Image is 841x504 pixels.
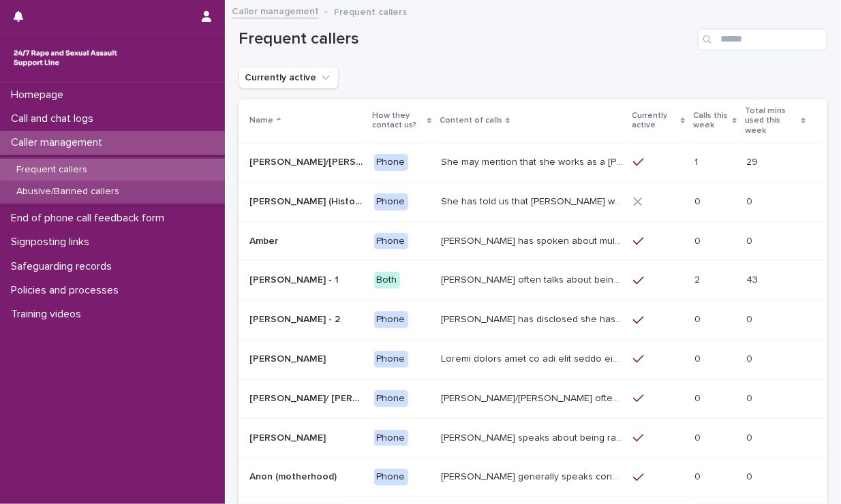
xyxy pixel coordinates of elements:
button: Currently active [239,67,339,89]
p: How they contact us? [373,108,424,133]
p: Anon (motherhood) [249,469,339,483]
tr: [PERSON_NAME] - 1[PERSON_NAME] - 1 Both[PERSON_NAME] often talks about being raped a night before... [239,261,827,300]
tr: [PERSON_NAME][PERSON_NAME] Phone[PERSON_NAME] speaks about being raped and abused by the police a... [239,418,827,458]
p: [PERSON_NAME] - 2 [249,311,343,326]
p: 0 [746,469,755,483]
div: Phone [374,193,408,210]
p: 0 [694,390,703,405]
p: 0 [694,469,703,483]
tr: [PERSON_NAME]/[PERSON_NAME] (Anon/'I don't know'/'I can't remember')[PERSON_NAME]/[PERSON_NAME] (... [239,142,827,182]
p: Caller speaks about being raped and abused by the police and her ex-husband of 20 years. She has ... [441,430,625,444]
p: 0 [694,311,703,326]
p: 0 [746,233,755,247]
a: Caller management [232,3,319,18]
p: Currently active [632,108,677,133]
p: Amber [249,233,281,247]
p: Training videos [5,308,92,321]
input: Search [698,29,827,50]
p: 2 [694,272,703,286]
p: Anna/Emma often talks about being raped at gunpoint at the age of 13/14 by her ex-partner, aged 1... [441,390,625,405]
p: 0 [746,351,755,365]
h1: Frequent callers [239,29,692,49]
p: 0 [746,430,755,444]
p: Amy often talks about being raped a night before or 2 weeks ago or a month ago. She also makes re... [441,272,625,286]
p: Frequent callers [5,164,98,176]
p: 0 [746,311,755,326]
p: Call and chat logs [5,112,104,125]
tr: [PERSON_NAME][PERSON_NAME] PhoneLoremi dolors amet co adi elit seddo eiu tempor in u labor et dol... [239,339,827,379]
p: Frequent callers [334,3,407,18]
p: Andrew shared that he has been raped and beaten by a group of men in or near his home twice withi... [441,351,625,365]
p: Total mins used this week [745,104,798,138]
p: [PERSON_NAME] [249,351,328,365]
p: 43 [746,272,761,286]
p: Caller generally speaks conversationally about many different things in her life and rarely speak... [441,469,625,483]
p: Calls this week [693,108,729,133]
p: She has told us that Prince Andrew was involved with her abuse. Men from Hollywood (or 'Hollywood... [441,193,625,208]
tr: AmberAmber Phone[PERSON_NAME] has spoken about multiple experiences of [MEDICAL_DATA]. [PERSON_NA... [239,221,827,261]
div: Phone [374,390,408,407]
p: [PERSON_NAME]/ [PERSON_NAME] [249,390,366,405]
p: [PERSON_NAME] (Historic Plan) [249,193,366,208]
p: Safeguarding records [5,260,123,273]
p: 1 [694,154,701,168]
div: Phone [374,154,408,171]
p: Abbie/Emily (Anon/'I don't know'/'I can't remember') [249,154,366,168]
p: Policies and processes [5,284,129,297]
p: [PERSON_NAME] - 1 [249,272,341,286]
p: 0 [694,233,703,247]
div: Both [374,272,400,289]
p: 0 [694,430,703,444]
img: rhQMoQhaT3yELyF149Cw [11,44,120,72]
div: Phone [374,351,408,368]
p: Amy has disclosed she has survived two rapes, one in the UK and the other in Australia in 2013. S... [441,311,625,326]
p: [PERSON_NAME] [249,430,328,444]
tr: [PERSON_NAME] - 2[PERSON_NAME] - 2 Phone[PERSON_NAME] has disclosed she has survived two rapes, o... [239,300,827,340]
div: Phone [374,469,408,486]
div: Phone [374,311,408,328]
div: Phone [374,430,408,447]
tr: [PERSON_NAME] (Historic Plan)[PERSON_NAME] (Historic Plan) PhoneShe has told us that [PERSON_NAME... [239,182,827,221]
div: Phone [374,233,408,250]
p: End of phone call feedback form [5,212,175,225]
p: 0 [746,193,755,208]
p: 0 [694,193,703,208]
p: 0 [694,351,703,365]
tr: [PERSON_NAME]/ [PERSON_NAME][PERSON_NAME]/ [PERSON_NAME] Phone[PERSON_NAME]/[PERSON_NAME] often t... [239,379,827,418]
p: 0 [746,390,755,405]
p: Caller management [5,136,113,149]
p: Homepage [5,89,74,101]
p: Abusive/Banned callers [5,186,130,198]
p: She may mention that she works as a Nanny, looking after two children. Abbie / Emily has let us k... [441,154,625,168]
p: Content of calls [440,113,502,128]
p: Amber has spoken about multiple experiences of sexual abuse. Amber told us she is now 18 (as of 0... [441,233,625,247]
p: Signposting links [5,236,100,249]
p: 29 [746,154,761,168]
p: Name [249,113,273,128]
tr: Anon (motherhood)Anon (motherhood) Phone[PERSON_NAME] generally speaks conversationally about man... [239,458,827,497]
